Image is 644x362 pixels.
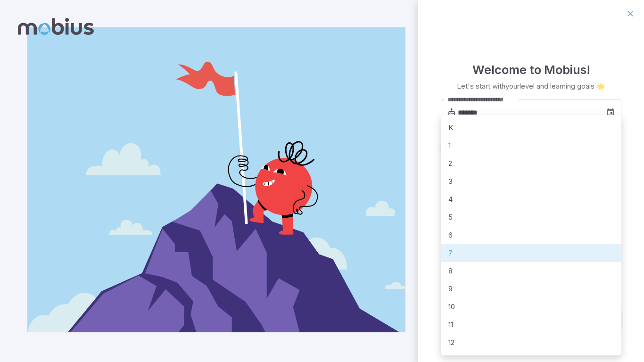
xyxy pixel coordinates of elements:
[441,262,621,280] li: 8
[441,155,621,173] li: 2
[441,119,621,137] li: K
[441,244,621,262] li: 7
[441,280,621,298] li: 9
[441,226,621,244] li: 6
[441,137,621,155] li: 1
[441,316,621,334] li: 11
[441,190,621,208] li: 4
[441,334,621,352] li: 12
[441,208,621,226] li: 5
[441,173,621,190] li: 3
[441,298,621,316] li: 10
